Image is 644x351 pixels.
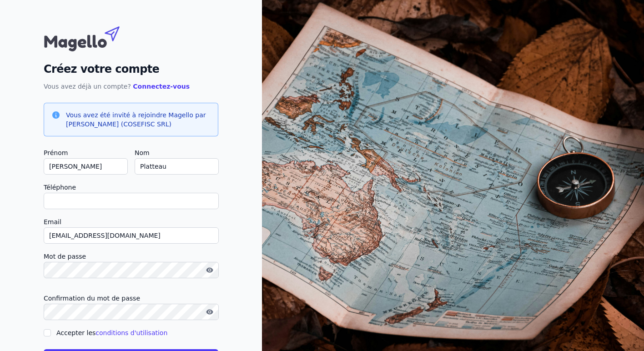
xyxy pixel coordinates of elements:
[135,147,218,158] label: Nom
[56,329,167,336] label: Accepter les
[44,182,218,193] label: Téléphone
[96,329,167,336] a: conditions d'utilisation
[66,110,211,129] h3: Vous avez été invité à rejoindre Magello par [PERSON_NAME] (COSEFISC SRL)
[44,22,139,54] img: Magello
[44,81,218,92] p: Vous avez déjà un compte?
[44,61,218,77] h2: Créez votre compte
[44,216,218,227] label: Email
[133,83,190,90] a: Connectez-vous
[44,251,218,262] label: Mot de passe
[44,293,218,304] label: Confirmation du mot de passe
[44,147,127,158] label: Prénom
